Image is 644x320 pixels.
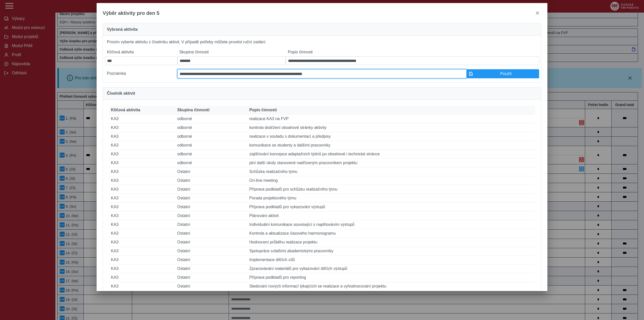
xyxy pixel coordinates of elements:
td: realizace KA3 na FVP [247,115,535,123]
span: Popis činnosti [249,108,277,112]
td: Příprava, organizace a zajišťování dalších akcí a aktivit vyplývajících z projektu [247,291,535,300]
td: plní další úkoly stanovené nadřízeným pracovníkem projektu [247,159,535,167]
td: Ostatní [175,211,247,220]
td: Individuální komunikace související s naplňováním výstupů [247,220,535,229]
td: Zpracovávání materiálů pro vykazování dílčích výstupů [247,264,535,273]
button: Použít [467,69,539,78]
td: KA3 [109,185,175,194]
td: On-line meeting [247,176,535,185]
td: KA3 [109,194,175,203]
td: Ostatní [175,185,247,194]
td: KA3 [109,159,175,167]
td: KA3 [109,141,175,150]
td: KA3 [109,203,175,211]
td: KA3 [109,176,175,185]
td: KA3 [109,123,175,132]
td: KA3 [109,167,175,176]
td: kontrola dodržení obsahové stránky aktivity [247,123,535,132]
td: KA3 [109,115,175,123]
label: Poznámka [105,69,177,78]
div: Prosím vyberte aktivitu z číselníku aktivit. V případě potřeby můžete provést ruční zadání. [103,36,541,83]
td: KA3 [109,273,175,282]
td: Spolupráce s dalšími akademickými pracovníky [247,247,535,256]
td: KA3 [109,229,175,238]
td: KA3 [109,238,175,247]
td: odborné [175,159,247,167]
label: Klíčová aktivita [105,48,177,56]
td: KA3 [109,211,175,220]
td: Implementace dílčích cílů [247,256,535,264]
td: Ostatní [175,167,247,176]
td: Porada projektového týmu [247,194,535,203]
span: Klíčová aktivita [111,108,140,112]
td: Ostatní [175,291,247,300]
td: KA3 [109,132,175,141]
td: KA3 [109,150,175,159]
td: Sledování nových informací týkajících se realizace a vyhodnocování projektu [247,282,535,291]
td: Příprava podkladů pro vykazování výstupů [247,203,535,211]
span: Výběr aktivity pro den 5 [103,10,159,16]
td: Ostatní [175,220,247,229]
td: Kontrola a aktualizace časového harmonogramu [247,229,535,238]
td: odborné [175,123,247,132]
td: Ostatní [175,247,247,256]
label: Skupina činností [177,48,286,56]
td: Ostatní [175,256,247,264]
td: Ostatní [175,229,247,238]
td: KA3 [109,291,175,300]
td: realizace v souladu s dokumentací a předpisy [247,132,535,141]
button: close [533,9,541,17]
td: odborné [175,132,247,141]
td: Ostatní [175,203,247,211]
span: Číselník aktivit [107,91,135,95]
td: KA3 [109,247,175,256]
td: Příprava podkladů pro reporting [247,273,535,282]
td: KA3 [109,256,175,264]
td: Ostatní [175,176,247,185]
td: Plánování aktivit [247,211,535,220]
td: KA3 [109,264,175,273]
td: KA3 [109,282,175,291]
td: zajišťování koncepce adaptačních týdnů po obsahové i technické stránce [247,150,535,159]
td: Ostatní [175,264,247,273]
td: odborné [175,141,247,150]
td: Ostatní [175,273,247,282]
td: Ostatní [175,194,247,203]
td: Ostatní [175,238,247,247]
td: Hodnocení průběhu realizace projektu [247,238,535,247]
td: KA3 [109,220,175,229]
span: Vybraná aktivita [107,27,138,31]
span: Použít [475,72,537,76]
span: Skupina činností [177,108,210,112]
td: Ostatní [175,282,247,291]
td: komunikace se studenty a dalšími pracovníky [247,141,535,150]
td: Schůzka realizačního týmu [247,167,535,176]
td: Příprava podkladů pro schůzku realizačního týmu [247,185,535,194]
td: odborné [175,115,247,123]
label: Popis činnosti [286,48,539,56]
td: odborné [175,150,247,159]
